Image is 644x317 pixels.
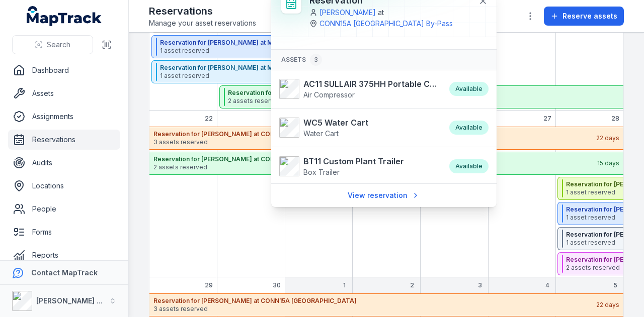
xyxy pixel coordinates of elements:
span: Search [47,40,70,50]
a: Assets [8,83,120,103]
a: Forms [8,222,120,242]
div: 3 [310,54,322,66]
span: 30 [273,281,281,289]
strong: Reservation for [PERSON_NAME] at M506S M8 and M5E Mainline Tunnels [160,64,461,72]
button: Reservation for [PERSON_NAME] at CONN15A [GEOGRAPHIC_DATA]2 assets reserved15 days [149,152,623,175]
span: 27 [543,115,551,123]
a: Reservations [8,130,120,150]
button: Reservation for [PERSON_NAME] at CONN15A [GEOGRAPHIC_DATA]3 assets reserved22 days [149,127,623,150]
a: AC11 SULLAIR 375HH Portable CompressorAir Compressor [279,78,439,100]
div: Available [449,121,489,135]
span: 5 [613,281,617,289]
span: Reserve assets [562,11,617,21]
a: WC5 Water CartWater Cart [279,117,439,139]
a: [PERSON_NAME] [319,8,376,18]
strong: BT11 Custom Plant Trailer [303,155,404,167]
a: MapTrack [27,6,102,26]
span: 3 assets reserved [153,305,595,313]
a: Locations [8,176,120,196]
span: 28 [611,115,619,123]
a: Dashboard [8,60,120,80]
span: 1 asset reserved [160,72,461,80]
strong: Reservation for [PERSON_NAME] at M506S M8 and M5E Mainline Tunnels [160,39,461,47]
div: Available [449,159,489,173]
button: Reserve assets [544,7,624,26]
h2: Reservations [149,4,256,18]
span: 3 assets reserved [153,138,595,146]
button: Search [12,35,93,54]
strong: WC5 Water Cart [303,117,368,129]
a: Audits [8,153,120,173]
button: Reservation for [PERSON_NAME] at M506S M8 and M5E Mainline Tunnels1 asset reserved5 days [151,60,486,83]
span: 1 [343,281,346,289]
a: View reservation [341,186,426,205]
span: 22 [205,115,213,123]
span: Water Cart [303,129,339,138]
a: Reports [8,245,120,265]
span: Air Compressor [303,90,355,99]
span: 2 [410,281,414,289]
span: Manage your asset reservations [149,18,256,28]
a: People [8,199,120,219]
strong: [PERSON_NAME] Group [36,296,119,305]
a: BT11 Custom Plant TrailerBox Trailer [279,155,439,177]
button: Reservation for [PERSON_NAME] at CONN15A [GEOGRAPHIC_DATA]3 assets reserved22 days [149,293,623,316]
div: Available [449,82,489,96]
strong: Reservation for [PERSON_NAME] at CONN15A [GEOGRAPHIC_DATA] [153,130,595,138]
a: CONN15A [GEOGRAPHIC_DATA] By-Pass [319,19,453,29]
span: 3 [478,281,482,289]
strong: AC11 SULLAIR 375HH Portable Compressor [303,78,439,90]
span: 1 asset reserved [160,47,461,55]
strong: Reservation for [PERSON_NAME] at CONN15A [GEOGRAPHIC_DATA] [153,297,595,305]
span: 2 assets reserved [153,163,596,171]
span: Box Trailer [303,168,340,176]
strong: Reservation for [PERSON_NAME] at CONN15A [GEOGRAPHIC_DATA] [153,155,596,163]
a: Assignments [8,107,120,127]
strong: Contact MapTrack [31,268,98,277]
span: 29 [205,281,213,289]
button: Reservation for [PERSON_NAME] at M506S M8 and M5E Mainline Tunnels1 asset reserved5 days [151,35,486,58]
span: 4 [545,281,549,289]
span: Assets [281,54,322,66]
span: at [378,8,384,18]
